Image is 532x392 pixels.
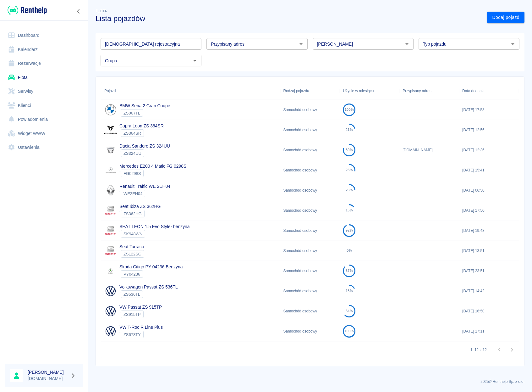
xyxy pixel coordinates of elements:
button: Otwórz [297,40,305,48]
div: ` [119,250,144,258]
div: [DATE] 12:56 [459,120,519,140]
img: Image [104,144,117,156]
span: ZS324UU [121,151,144,156]
div: 64% [346,309,353,313]
div: 18% [346,289,353,293]
a: BMW Seria 2 Gran Coupe [119,103,170,108]
div: 92% [346,228,353,232]
span: Flota [96,9,107,13]
div: 23% [346,188,353,192]
a: Widget WWW [5,126,83,141]
div: ` [119,311,162,318]
div: [DATE] 17:50 [459,200,519,221]
a: Seat Tarraco [119,244,144,249]
div: Samochód osobowy [280,321,340,341]
span: ZS067TL [121,111,143,115]
div: ` [119,270,183,278]
div: Samochód osobowy [280,200,340,221]
h6: [PERSON_NAME] [28,369,68,375]
a: Renault Traffic WE 2EH04 [119,184,170,189]
span: ZS536TL [121,292,143,297]
div: 100% [345,329,354,333]
span: ZS364SR [121,131,144,136]
p: 2025 © Renthelp Sp. z o.o. [96,379,524,384]
div: Rodzaj pojazdu [280,82,340,100]
a: VW T-Roc R Line Plus [119,325,163,330]
div: Samochód osobowy [280,261,340,281]
a: Klienci [5,98,83,113]
div: Samochód osobowy [280,281,340,301]
div: Samochód osobowy [280,100,340,120]
div: [DATE] 23:51 [459,261,519,281]
div: 100% [345,108,354,112]
div: Samochód osobowy [280,140,340,160]
img: Image [104,285,117,297]
img: Image [104,164,117,176]
a: Kalendarz [5,42,83,57]
div: [DATE] 06:50 [459,180,519,200]
div: ` [119,149,170,157]
span: ZS362HG [121,211,144,216]
img: Image [104,124,117,136]
a: Rezerwacje [5,56,83,70]
button: Otwórz [190,56,199,65]
div: ` [119,190,170,197]
button: Sort [116,87,124,95]
div: [DATE] 19:48 [459,221,519,241]
button: Otwórz [403,40,411,48]
div: [DATE] 16:50 [459,301,519,321]
img: Image [104,305,117,317]
div: Data dodania [459,82,519,100]
div: Użycie w miesiącu [343,82,374,100]
img: Image [104,224,117,237]
div: [DATE] 17:58 [459,100,519,120]
div: 28% [346,168,353,172]
div: ` [119,290,178,298]
div: ` [119,170,186,177]
div: 80% [346,148,353,152]
img: Image [104,204,117,217]
button: Otwórz [508,40,517,48]
div: Samochód osobowy [280,221,340,241]
div: ` [119,331,163,338]
p: 1–12 z 12 [470,347,487,353]
img: Image [104,325,117,338]
a: VW Passat ZS 915TP [119,305,162,310]
a: Dashboard [5,28,83,42]
button: Zwiń nawigację [74,7,83,15]
span: WE2EH04 [121,191,145,196]
div: Pojazd [101,82,280,100]
a: Dacia Sandero ZS 324UU [119,143,170,148]
div: Przypisany adres [403,82,431,100]
img: Image [104,244,117,257]
span: ZS673TY [121,332,143,337]
a: Cupra Leon ZS 364SR [119,123,164,128]
span: SK948WN [121,232,145,236]
div: Samochód osobowy [280,180,340,200]
div: 15% [346,208,353,212]
a: Powiadomienia [5,112,83,126]
p: [DOMAIN_NAME] [28,375,68,382]
a: Volkswagen Passat ZS 536TL [119,284,178,289]
div: [DATE] 14:42 [459,281,519,301]
div: ` [119,230,190,238]
div: ` [119,210,161,217]
div: [DATE] 15:41 [459,160,519,180]
a: Skoda Citigo PY 04236 Benzyna [119,264,183,269]
div: 87% [346,269,353,273]
span: ZS122SG [121,252,144,256]
span: ZS915TP [121,312,143,317]
div: Pojazd [104,82,116,100]
div: 0% [347,249,352,253]
div: Samochód osobowy [280,120,340,140]
div: ` [119,129,164,137]
div: [DOMAIN_NAME] [399,140,459,160]
div: Samochód osobowy [280,241,340,261]
a: SEAT LEON 1.5 Evo Style- benzyna [119,224,190,229]
div: Samochód osobowy [280,160,340,180]
div: [DATE] 13:51 [459,241,519,261]
img: Image [104,104,117,116]
span: PY04236 [121,272,143,277]
div: ` [119,109,170,117]
a: Flota [5,70,83,85]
